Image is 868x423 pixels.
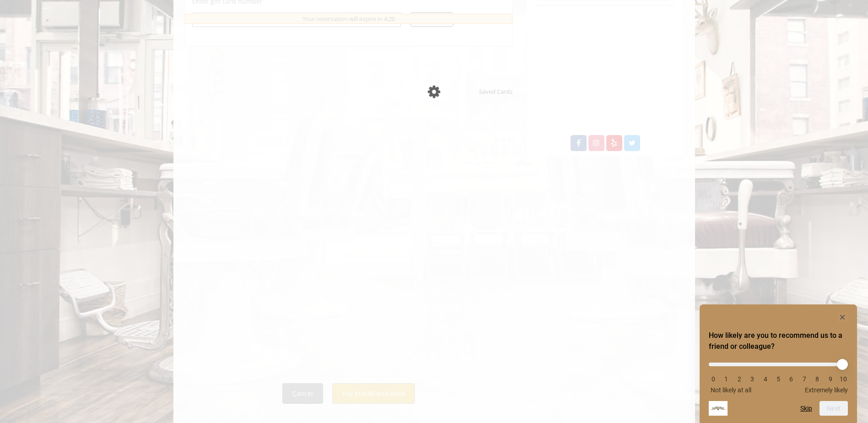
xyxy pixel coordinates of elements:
div: How likely are you to recommend us to a friend or colleague? Select an option from 0 to 10, with ... [709,356,848,394]
h2: How likely are you to recommend us to a friend or colleague? Select an option from 0 to 10, with ... [709,330,848,352]
li: 2 [735,375,744,383]
button: Skip [800,405,812,412]
li: 8 [813,375,822,383]
li: 9 [826,375,835,383]
li: 5 [774,375,783,383]
span: Extremely likely [805,386,848,394]
li: 0 [709,375,718,383]
li: 6 [787,375,796,383]
li: 3 [748,375,757,383]
span: Not likely at all [711,386,751,394]
button: Hide survey [837,312,848,323]
li: 10 [839,375,848,383]
li: 7 [800,375,809,383]
li: 1 [722,375,731,383]
div: How likely are you to recommend us to a friend or colleague? Select an option from 0 to 10, with ... [709,312,848,416]
button: Next question [819,401,848,416]
li: 4 [761,375,770,383]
